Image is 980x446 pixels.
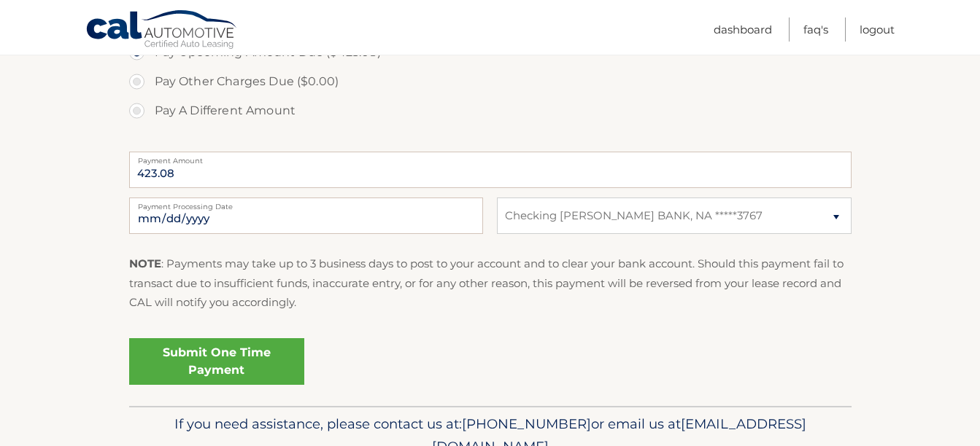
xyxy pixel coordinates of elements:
p: : Payments may take up to 3 business days to post to your account and to clear your bank account.... [129,254,852,312]
a: Cal Automotive [85,9,239,52]
a: Logout [860,17,895,42]
a: FAQ's [803,17,828,42]
input: Payment Amount [129,152,852,188]
a: Dashboard [714,17,772,42]
label: Pay Other Charges Due ($0.00) [129,67,852,96]
a: Submit One Time Payment [129,338,304,385]
label: Payment Processing Date [129,197,483,209]
span: [PHONE_NUMBER] [462,415,591,432]
strong: NOTE [129,257,161,270]
input: Payment Date [129,197,483,234]
label: Pay A Different Amount [129,96,852,125]
label: Payment Amount [129,152,852,163]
